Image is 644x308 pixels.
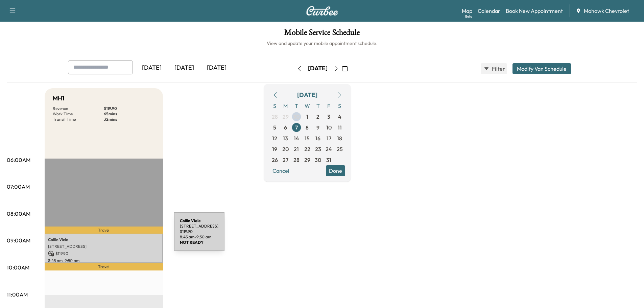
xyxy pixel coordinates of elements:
[326,123,332,132] span: 10
[481,63,507,74] button: Filter
[293,113,300,121] span: 30
[48,244,160,249] p: [STREET_ADDRESS]
[315,134,320,142] span: 16
[7,236,30,244] p: 09:00AM
[283,113,289,121] span: 29
[48,251,160,257] p: $ 119.90
[308,64,328,73] div: [DATE]
[53,106,104,111] p: Revenue
[272,113,278,121] span: 28
[53,111,104,117] p: Work Time
[478,7,500,15] a: Calendar
[304,145,310,153] span: 22
[326,165,345,176] button: Done
[272,134,277,142] span: 12
[326,156,331,164] span: 31
[306,6,338,16] img: Curbee Logo
[272,156,278,164] span: 26
[7,183,30,191] p: 07:00AM
[136,60,168,76] div: [DATE]
[316,113,319,121] span: 2
[295,123,298,132] span: 7
[327,134,331,142] span: 17
[313,100,324,111] span: T
[506,7,563,15] a: Book New Appointment
[280,100,291,111] span: M
[282,145,289,153] span: 20
[302,100,313,111] span: W
[7,263,29,271] p: 10:00AM
[324,100,334,111] span: F
[7,156,30,164] p: 06:00AM
[269,165,292,176] button: Cancel
[104,106,155,111] p: $ 119.90
[284,123,287,132] span: 6
[104,111,155,117] p: 65 mins
[338,123,342,132] span: 11
[315,145,321,153] span: 23
[168,60,200,76] div: [DATE]
[338,113,341,121] span: 4
[272,145,277,153] span: 19
[269,100,280,111] span: S
[104,117,155,122] p: 32 mins
[462,7,472,15] a: MapBeta
[7,290,28,299] p: 11:00AM
[273,123,276,132] span: 5
[200,60,233,76] div: [DATE]
[316,123,319,132] span: 9
[327,113,330,121] span: 3
[492,65,504,73] span: Filter
[53,117,104,122] p: Transit Time
[294,134,299,142] span: 14
[315,156,321,164] span: 30
[337,145,343,153] span: 25
[7,28,637,40] h1: Mobile Service Schedule
[48,237,160,242] p: Collin Viele
[337,134,342,142] span: 18
[283,134,288,142] span: 13
[7,210,30,218] p: 08:00AM
[294,145,299,153] span: 21
[326,145,332,153] span: 24
[465,14,472,19] div: Beta
[53,94,65,103] h5: MH1
[306,113,308,121] span: 1
[512,63,571,74] button: Modify Van Schedule
[45,227,163,233] p: Travel
[48,258,160,263] p: 8:45 am - 9:50 am
[305,134,310,142] span: 15
[7,40,637,47] h6: View and update your mobile appointment schedule.
[283,156,288,164] span: 27
[291,100,302,111] span: T
[306,123,309,132] span: 8
[297,90,317,100] div: [DATE]
[304,156,310,164] span: 29
[293,156,300,164] span: 28
[45,263,163,270] p: Travel
[334,100,345,111] span: S
[584,7,629,15] span: Mohawk Chevrolet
